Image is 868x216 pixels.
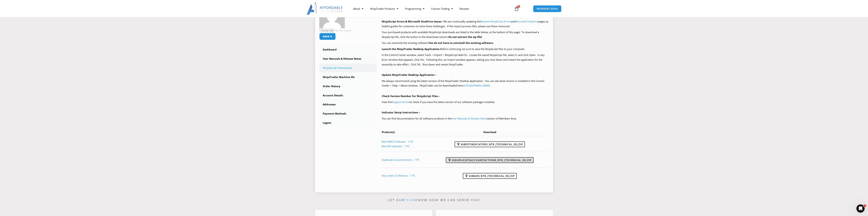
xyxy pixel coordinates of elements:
[319,91,377,100] a: Account Details
[382,100,549,105] p: View this to check if you have the latest version of our software packages installed.
[448,35,482,39] b: Do not extract the zip file!
[319,82,377,91] a: Order History
[464,84,490,87] a: [URL][DOMAIN_NAME]
[451,117,487,120] a: User Manuals & Release Notes
[382,47,440,51] b: Launch the NinjaTrader Desktop Application.
[455,141,525,147] a: AIBestIndicators_NT8_[TECHNICAL_ID].zip
[319,118,377,127] a: Logout
[404,198,415,202] a: team
[533,5,561,12] a: MEMBERS AREA
[319,73,377,82] a: NinjaTrader Machine IDs
[350,5,367,13] a: About
[463,173,517,179] a: AIMain_NT8_[TECHNICAL_ID].zip
[367,5,402,13] a: NinjaTrader Products
[382,41,549,45] p: You can overwrite the existing software.
[350,5,510,13] nav: Menu
[382,19,549,29] p: We are continually updating the and pages as helpful guides for customers to solve these challeng...
[456,5,473,13] a: Reviews
[319,45,377,54] a: Dashboard
[382,73,436,76] b: Update NinjaTrader Desktop Application –
[515,20,538,23] a: Microsoft OneDrive
[382,140,413,143] a: Best MACD Indicator - 1 PC
[382,79,549,88] p: We always recommend using the latest version of the NinjaTrader Desktop Application. You can see ...
[382,174,415,177] a: Key Levels Confluence - 1 PC
[481,20,511,23] a: Resolve NinjaScript Errors
[856,204,865,213] iframe: Intercom live chat
[382,20,443,23] b: NinjaScript Errors & Microsoft OneDrive Issues –
[382,30,549,39] p: Your purchased products with available NinjaScript downloads are listed in the table below, at th...
[483,130,496,134] span: Download
[315,197,553,203] p: Let our know how we can serve you!
[382,158,419,161] a: Duplicate Account Actions - 1 PC
[392,100,410,104] a: Support Article
[307,3,343,15] img: LogoAI | Affordable Indicators – NinjaTrader
[863,204,866,207] span: 1
[382,130,395,134] span: Product(s)
[537,7,558,10] span: MEMBERS AREA
[446,157,534,163] a: AIDuplicateAccountActions_NT8_[TECHNICAL_ID].zip
[382,53,549,67] p: In the Control Center window, select Tools > Import > NinjaScript Add-On. Locate the saved NinjaS...
[319,45,377,127] nav: Account pages
[382,111,420,114] b: Indicator Setup Instructions –
[382,116,549,121] p: You can find documentation for all software products in the section of Members Area.
[517,5,520,8] span: 0
[509,4,524,14] a: 0
[382,144,410,148] a: Best RSI Indicator - 1 PC
[319,109,377,118] a: Payment Methods
[382,94,440,98] b: Check Version Number For NinjaScript Files –
[428,41,494,45] b: You do not have to uninstall the existing software.
[319,64,377,72] a: NinjaScript Downloads
[428,5,456,13] a: Futures Trading
[319,100,377,109] a: Addresses
[319,54,377,63] a: User Manuals & Release Notes
[402,5,428,13] a: Programming
[382,47,549,51] p: Before continuing, be sure to save the NinjaScript files to your computer.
